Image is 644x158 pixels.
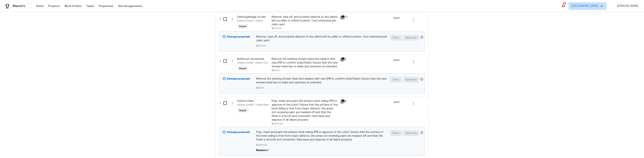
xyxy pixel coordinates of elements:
div: Prep, mask and paint the exterior brick siding (PM to approve of the color). Ensure that the surf... [272,99,338,122]
div: 6 [563,2,566,6]
span: Exterior Overall - Interior Trim [237,62,268,64]
button: Deny [390,130,402,136]
span: Only a market manager or an area construction manager can approve [420,131,423,135]
span: Exterior Overall - Overall Paint [237,104,269,106]
span: Draft [394,16,401,20]
span: LF [267,149,269,152]
div: 2 [340,57,355,62]
b: Change proposed [227,131,250,133]
span: Exterior Overall - Interior [237,20,263,22]
span: [PERSON_NAME] [616,4,638,8]
button: Approve [403,130,419,136]
div: ( ) [219,98,236,127]
button: Deny [390,77,402,83]
span: Draft [394,100,401,104]
span: Visits [36,4,44,8]
div: ( ) [219,14,236,31]
span: $600.00 [272,27,282,29]
span: $35.00 [272,69,280,71]
span: Remove the existing shower head and replace with new (PM to confirm style/finish). Ensure that th... [256,77,388,84]
span: $1,600.00 [256,143,388,147]
span: Only a market manager or an area construction manager can approve [420,36,423,40]
button: Approve [403,77,419,83]
div: 17 [340,15,355,20]
span: Bathroom Accesories [237,58,264,60]
span: Geo Assignments [118,4,142,8]
button: Deny [390,35,402,41]
div: Remove, haul off, and properly dispose of any debris left by seller to offsite location. Cost est... [272,15,338,26]
span: Reason: [256,149,267,152]
span: [GEOGRAPHIC_DATA] [572,4,598,8]
span: Repair [238,25,248,28]
span: Debris/garbage on site [237,16,266,18]
span: Only a market manager or an area construction manager can approve [420,78,423,82]
b: Change proposed [227,77,250,80]
span: Exterior Paint [237,100,254,102]
span: Work Orders [65,4,82,8]
span: Properties [99,4,113,8]
span: Prep, mask and paint the exterior brick siding (PM to approve of the color). Ensure that the surf... [256,130,388,142]
span: Projects [48,4,60,8]
span: Remove, haul off, and properly dispose of any debris left by seller to offsite location. Cost est... [256,35,388,42]
span: $600.00 [256,44,388,48]
div: ( ) [219,56,236,73]
span: Repair [238,109,248,112]
div: 6 [340,99,355,104]
div: Remove the existing shower head and replace with new (PM to confirm style/finish). Ensure that th... [272,57,338,68]
span: $35.00 [256,86,388,90]
span: Maestro [13,4,25,8]
span: Tasks [86,5,94,7]
b: Change proposed [227,35,250,38]
span: $1,600.00 [272,123,283,125]
button: Approve [403,35,419,41]
span: Repair [238,67,248,70]
span: Draft [394,58,401,62]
